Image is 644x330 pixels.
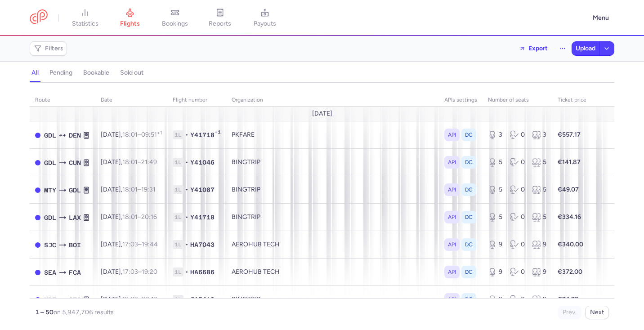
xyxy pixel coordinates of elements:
span: GDL [44,130,56,140]
span: MTY [44,185,56,195]
strong: €141.87 [558,158,581,166]
span: CUN [69,158,81,168]
strong: €372.00 [558,268,582,276]
strong: 1 – 50 [35,308,54,316]
span: [DATE], [101,186,156,193]
span: API [448,130,456,139]
div: 2 [488,295,503,304]
span: • [185,295,188,304]
div: 5 [532,185,547,194]
span: DC [465,213,473,222]
span: [DATE], [101,158,157,166]
time: 18:01 [122,158,138,166]
td: PKFARE [226,121,439,149]
span: FCA [69,268,81,277]
th: APIs settings [439,94,483,107]
span: 1L [173,268,183,276]
span: Y41087 [190,185,215,194]
time: 21:49 [141,158,157,166]
strong: €49.07 [558,186,579,193]
span: • [185,158,188,167]
div: 2 [532,295,547,304]
span: [DATE], [101,295,157,303]
button: Next [585,306,609,319]
div: 0 [510,295,525,304]
a: statistics [63,8,107,28]
span: Y41718 [190,130,215,139]
span: Filters [45,45,63,52]
th: Flight number [167,94,226,107]
span: DC [465,240,473,249]
a: CitizenPlane red outlined logo [30,9,48,26]
time: 19:31 [141,186,156,193]
button: Upload [572,42,599,55]
div: 3 [532,130,547,139]
span: [DATE], [101,213,157,221]
strong: €334.16 [558,213,581,221]
h4: pending [49,69,72,77]
strong: €557.17 [558,131,581,138]
button: Export [513,41,554,56]
span: 1L [173,213,183,222]
td: BINGTRIP [226,286,439,313]
span: – [122,131,162,138]
button: Prev. [558,306,581,319]
span: • [185,130,188,139]
th: number of seats [483,94,552,107]
span: – [122,158,157,166]
td: AEROHUB TECH [226,231,439,259]
time: 17:03 [122,241,138,248]
span: [DATE], [101,131,162,138]
td: BINGTRIP [226,176,439,204]
span: • [185,185,188,194]
div: 5 [488,185,503,194]
span: 1L [173,130,183,139]
span: API [448,213,456,222]
span: Y41046 [190,158,215,167]
span: 1L [173,185,183,194]
span: – [122,268,157,276]
span: GDL [44,158,56,168]
time: 19:20 [142,268,157,276]
span: • [185,240,188,249]
div: 0 [510,268,525,276]
td: AEROHUB TECH [226,259,439,286]
th: date [95,94,167,107]
th: organization [226,94,439,107]
span: DC [465,295,473,304]
time: 17:03 [122,268,138,276]
time: 20:13 [142,295,157,303]
span: API [448,295,456,304]
span: Y41718 [190,213,215,222]
div: 0 [510,240,525,249]
span: 1L [173,240,183,249]
span: on 5,947,706 results [54,308,114,316]
span: DC [465,268,473,276]
button: Menu [587,9,614,27]
span: statistics [72,20,98,28]
span: DC [465,158,473,167]
time: 19:03 [122,295,138,303]
td: BINGTRIP [226,204,439,231]
a: reports [197,8,242,28]
div: 5 [532,213,547,222]
span: [DATE], [101,241,158,248]
div: 9 [532,268,547,276]
th: route [30,94,95,107]
a: payouts [242,8,287,28]
span: [DATE] [312,110,332,117]
div: 9 [488,268,503,276]
span: HA6686 [190,268,215,276]
span: SEA [44,268,56,277]
span: API [448,268,456,276]
h4: all [31,69,39,77]
span: Upload [576,45,595,52]
span: DC [465,130,473,139]
span: MDE [44,295,56,305]
a: bookings [152,8,197,28]
time: 09:51 [141,131,162,138]
span: GDL [44,213,56,223]
span: LAX [69,213,81,223]
time: 19:44 [142,241,158,248]
span: reports [209,20,231,28]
